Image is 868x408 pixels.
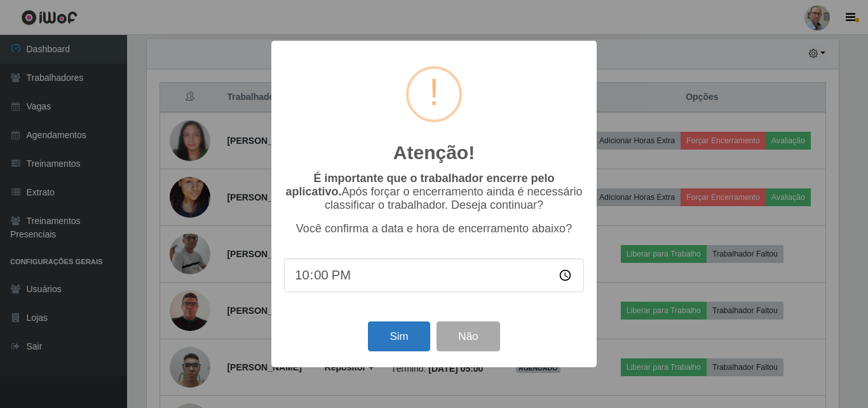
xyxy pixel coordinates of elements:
b: É importante que o trabalhador encerre pelo aplicativo. [285,172,554,198]
h2: Atenção! [393,141,475,164]
button: Sim [368,321,430,351]
p: Você confirma a data e hora de encerramento abaixo? [284,222,584,236]
p: Após forçar o encerramento ainda é necessário classificar o trabalhador. Deseja continuar? [284,172,584,212]
button: Não [437,321,499,351]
